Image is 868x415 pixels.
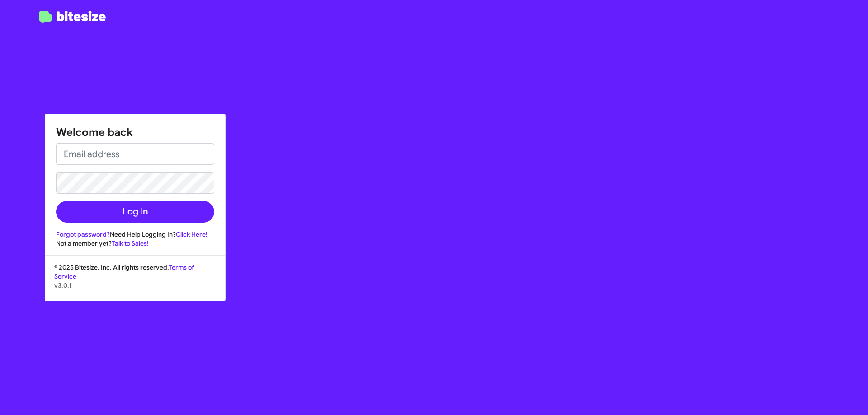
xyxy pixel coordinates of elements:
div: © 2025 Bitesize, Inc. All rights reserved. [45,263,225,301]
div: Need Help Logging In? [56,230,214,239]
a: Talk to Sales! [112,239,149,247]
a: Click Here! [176,230,208,238]
input: Email address [56,143,214,165]
p: v3.0.1 [54,281,216,290]
a: Forgot password? [56,230,110,238]
button: Log In [56,201,214,223]
h1: Welcome back [56,125,214,140]
div: Not a member yet? [56,239,214,248]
